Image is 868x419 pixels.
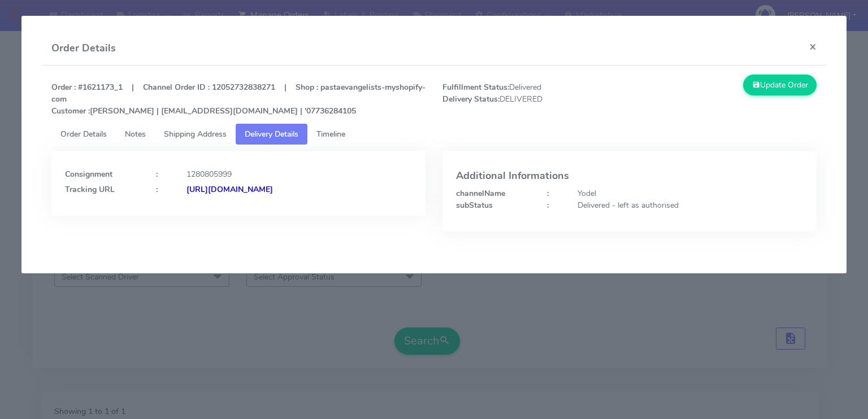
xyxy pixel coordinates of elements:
[442,82,509,93] strong: Fulfillment Status:
[65,169,112,180] strong: Consignment
[442,94,500,104] strong: Delivery Status:
[51,41,116,56] h4: Order Details
[456,188,505,199] strong: channelName
[125,129,146,139] span: Notes
[456,200,493,211] strong: subStatus
[456,171,803,182] h4: Additional Informations
[245,129,298,139] span: Delivery Details
[186,184,273,195] strong: [URL][DOMAIN_NAME]
[156,184,158,195] strong: :
[434,81,630,117] span: Delivered DELIVERED
[178,168,420,180] div: 1280805999
[547,200,549,211] strong: :
[51,82,426,116] strong: Order : #1621173_1 | Channel Order ID : 12052732838271 | Shop : pastaevangelists-myshopify-com [P...
[569,199,811,211] div: Delivered - left as authorised
[547,188,549,199] strong: :
[569,187,811,199] div: Yodel
[60,129,107,139] span: Order Details
[51,124,817,145] ul: Tabs
[164,129,227,139] span: Shipping Address
[51,106,90,116] strong: Customer :
[65,184,115,195] strong: Tracking URL
[800,32,826,62] button: Close
[316,129,345,139] span: Timeline
[156,169,158,180] strong: :
[743,75,817,95] button: Update Order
